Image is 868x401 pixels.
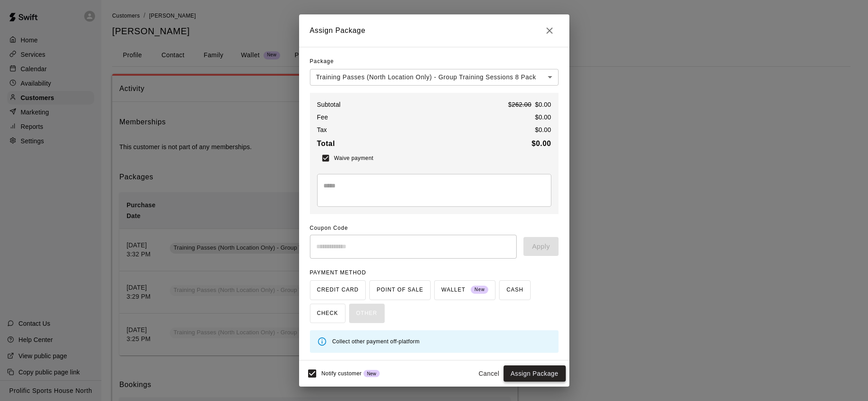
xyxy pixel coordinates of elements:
[317,113,328,122] p: Fee
[535,125,551,134] p: $ 0.00
[317,125,327,134] p: Tax
[310,69,559,86] div: Training Passes (North Location Only) - Group Training Sessions 8 Pack
[310,269,366,276] span: PAYMENT METHOD
[310,55,334,69] span: Package
[317,140,335,147] b: Total
[541,22,559,40] button: Close
[317,100,341,109] p: Subtotal
[299,14,569,47] h2: Assign Package
[535,101,551,108] span: $0.00
[512,101,532,108] span: 262.00
[334,155,373,161] span: Waive payment
[475,365,504,382] button: Cancel
[504,365,566,382] button: Assign Package
[364,371,380,376] span: New
[332,338,420,345] span: Collect other payment off-platform
[535,113,551,122] p: $ 0.00
[322,370,362,377] span: Notify customer
[310,221,559,236] span: Coupon Code
[508,100,551,109] p: $
[532,140,551,147] b: $ 0.00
